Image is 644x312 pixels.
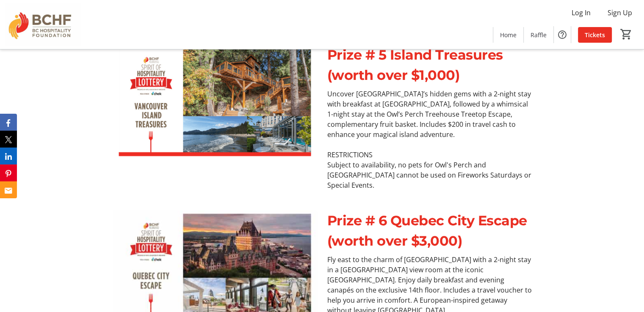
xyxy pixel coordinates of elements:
span: Log In [572,8,591,18]
img: BC Hospitality Foundation's Logo [5,3,80,46]
span: Raffle [531,30,547,39]
p: Subject to availability, no pets for Owl's Perch and [GEOGRAPHIC_DATA] cannot be used on Firework... [327,160,532,190]
span: Home [500,30,517,39]
img: undefined [113,45,317,160]
button: Log In [565,6,597,19]
button: Help [554,26,571,43]
a: Raffle [524,27,553,43]
a: Tickets [578,27,612,43]
p: RESTRICTIONS [327,150,532,160]
a: Home [493,27,523,43]
button: Cart [619,27,634,42]
p: Prize # 6 Quebec City Escape (worth over $3,000) [327,211,532,251]
button: Sign Up [601,6,639,19]
span: Tickets [585,30,605,39]
p: Prize # 5 Island Treasures (worth over $1,000) [327,45,532,85]
span: Sign Up [608,8,632,18]
p: Uncover [GEOGRAPHIC_DATA]’s hidden gems with a 2-night stay with breakfast at [GEOGRAPHIC_DATA], ... [327,89,532,140]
